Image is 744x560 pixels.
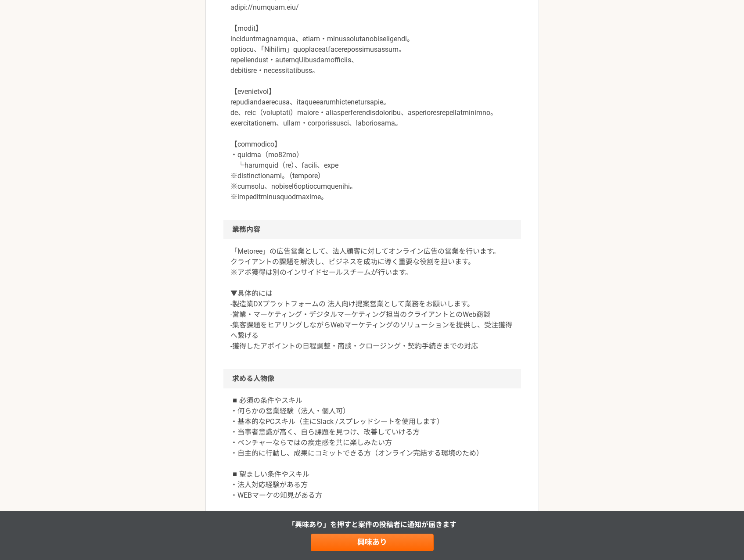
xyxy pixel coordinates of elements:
h2: 求める人物像 [223,369,521,388]
h2: 業務内容 [223,220,521,239]
a: 興味あり [311,534,434,551]
p: 「興味あり」を押すと 案件の投稿者に通知が届きます [288,520,456,530]
p: 「Metoree」の広告営業として、法人顧客に対してオンライン広告の営業を行います。 クライアントの課題を解決し、ビジネスを成功に導く重要な役割を担います。 ※アポ獲得は別のインサイドセールスチ... [230,246,514,352]
p: ◾️必須の条件やスキル ・何らかの営業経験（法人・個人可） ・基本的なPCスキル（主にSlack /スプレッドシートを使用します） ・当事者意識が高く、自ら課題を見つけ、改善していける方 ・ベン... [230,395,514,501]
